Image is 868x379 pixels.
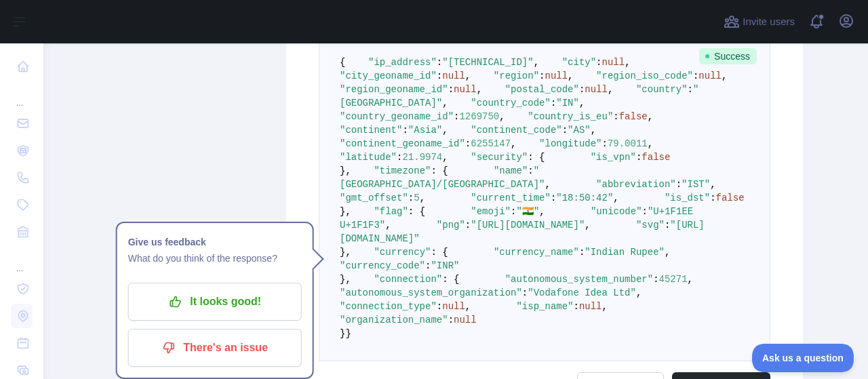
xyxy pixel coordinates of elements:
[340,111,454,122] span: "country_geoname_id"
[539,138,601,149] span: "longitude"
[340,125,402,136] span: "continent"
[340,71,437,81] span: "city_geoname_id"
[625,57,630,68] span: ,
[437,57,442,68] span: :
[477,84,482,95] span: ,
[716,193,745,203] span: false
[448,84,454,95] span: :
[402,152,442,163] span: 21.9974
[608,84,613,95] span: ,
[676,179,682,190] span: :
[471,220,585,231] span: "[URL][DOMAIN_NAME]"
[11,81,33,108] div: ...
[522,287,528,298] span: :
[494,71,539,81] span: "region"
[613,111,618,122] span: :
[11,247,33,274] div: ...
[743,14,795,30] span: Invite users
[752,344,854,372] iframe: Toggle Customer Support
[454,111,459,122] span: :
[437,71,442,81] span: :
[345,328,351,339] span: }
[340,193,408,203] span: "gmt_offset"
[374,165,431,176] span: "timezone"
[340,152,397,163] span: "latitude"
[585,220,590,231] span: ,
[551,193,556,203] span: :
[471,206,511,217] span: "emoji"
[693,71,698,81] span: :
[437,301,442,312] span: :
[437,220,465,231] span: "png"
[494,165,528,176] span: "name"
[596,57,601,68] span: :
[596,71,693,81] span: "region_iso_code"
[528,287,636,298] span: "Vodafone Idea Ltd"
[128,250,302,266] p: What do you think of the response?
[494,247,579,258] span: "currency_name"
[591,152,636,163] span: "is_vpn"
[528,152,545,163] span: : {
[579,247,585,258] span: :
[374,206,408,217] span: "flag"
[665,247,670,258] span: ,
[636,152,642,163] span: :
[431,247,448,258] span: : {
[722,71,727,81] span: ,
[454,315,477,325] span: null
[408,125,442,136] span: "Asia"
[471,152,528,163] span: "security"
[710,179,715,190] span: ,
[636,84,688,95] span: "country"
[608,138,648,149] span: 79.0011
[442,71,465,81] span: null
[642,206,648,217] span: :
[431,165,448,176] span: : {
[642,152,670,163] span: false
[340,260,425,271] span: "currency_code"
[420,193,425,203] span: ,
[636,220,665,231] span: "svg"
[653,274,658,285] span: :
[568,125,591,136] span: "AS"
[545,179,550,190] span: ,
[340,57,345,68] span: {
[699,48,757,64] span: Success
[340,287,522,298] span: "autonomous_system_organization"
[505,274,653,285] span: "autonomous_system_number"
[397,152,402,163] span: :
[698,71,722,81] span: null
[471,125,561,136] span: "continent_code"
[665,193,710,203] span: "is_dst"
[340,165,351,176] span: },
[556,98,579,108] span: "IN"
[556,193,613,203] span: "18:50:42"
[442,98,448,108] span: ,
[528,165,533,176] span: :
[505,84,579,95] span: "postal_code"
[340,274,351,285] span: },
[431,260,459,271] span: "INR"
[528,111,613,122] span: "country_is_eu"
[648,111,653,122] span: ,
[562,125,568,136] span: :
[374,274,442,285] span: "connection"
[408,193,414,203] span: :
[442,301,465,312] span: null
[585,84,608,95] span: null
[551,98,556,108] span: :
[562,57,596,68] span: "city"
[465,71,471,81] span: ,
[408,206,425,217] span: : {
[374,247,431,258] span: "currency"
[448,315,454,325] span: :
[442,274,459,285] span: : {
[648,138,653,149] span: ,
[442,57,533,68] span: "[TECHNICAL_ID]"
[138,290,292,313] p: It looks good!
[579,84,585,95] span: :
[414,193,419,203] span: 5
[596,179,676,190] span: "abbreviation"
[511,206,516,217] span: :
[613,193,618,203] span: ,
